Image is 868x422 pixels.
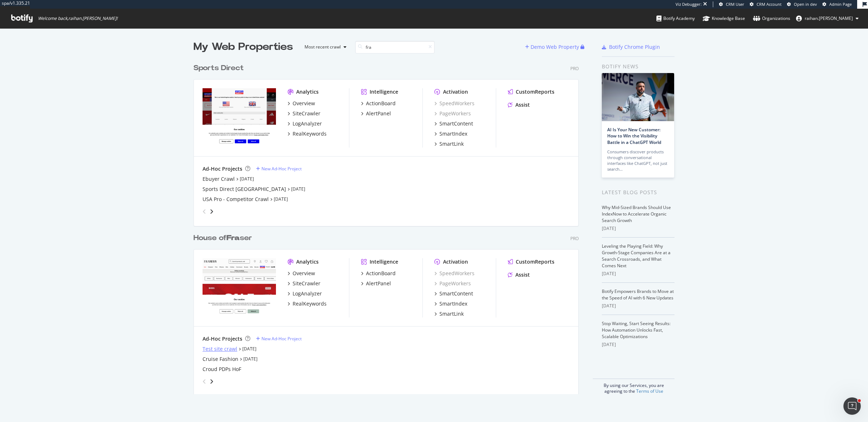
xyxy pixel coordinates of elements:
[607,127,661,145] a: AI Is Your New Customer: How to Win the Visibility Battle in a ChatGPT World
[193,63,247,73] a: Sports Direct
[203,355,238,363] a: Cruise Fashion
[242,346,256,352] a: [DATE]
[193,233,255,243] a: House ofFraser
[361,100,396,107] a: ActionBoard
[602,270,675,277] div: [DATE]
[296,88,319,95] div: Analytics
[434,110,471,117] a: PageWorkers
[439,140,464,148] div: SmartLink
[434,280,471,287] a: PageWorkers
[822,1,852,7] a: Admin Page
[753,9,790,28] a: Organizations
[602,188,675,196] div: Latest Blog Posts
[193,63,244,73] div: Sports Direct
[593,379,675,394] div: By using our Services, you are agreeing to the
[790,13,864,24] button: raihan.[PERSON_NAME]
[515,271,530,278] div: Assist
[361,110,391,117] a: AlertPanel
[434,300,467,307] a: SmartIndex
[794,1,817,7] span: Open in dev
[209,378,214,385] div: angle-right
[370,258,398,265] div: Intelligence
[209,208,214,215] div: angle-right
[203,196,269,203] a: USA Pro - Competitor Crawl
[787,1,817,7] a: Open in dev
[203,366,241,373] a: Croud PDPs HoF
[434,100,475,107] a: SpeedWorkers
[719,1,744,7] a: CRM User
[508,271,530,278] a: Assist
[508,101,530,108] a: Assist
[366,270,396,277] div: ActionBoard
[288,110,320,117] a: SiteCrawler
[508,258,554,265] a: CustomReports
[293,300,327,307] div: RealKeywords
[602,288,674,301] a: Botify Empowers Brands to Move at the Speed of AI with 6 New Updates
[288,100,315,107] a: Overview
[602,320,671,340] a: Stop Waiting, Start Seeing Results: How Automation Unlocks Fast, Scalable Optimizations
[434,120,473,127] a: SmartContent
[602,43,660,51] a: Botify Chrome Plugin
[296,258,319,265] div: Analytics
[703,15,745,22] div: Knowledge Base
[757,1,782,7] span: CRM Account
[531,43,579,51] div: Demo Web Property
[508,88,554,95] a: CustomReports
[203,175,235,183] a: Ebuyer Crawl
[602,341,675,348] div: [DATE]
[602,63,675,71] div: Botify news
[299,41,349,53] button: Most recent crawl
[193,54,584,394] div: grid
[366,100,396,107] div: ActionBoard
[203,165,242,172] div: Ad-Hoc Projects
[293,290,322,297] div: LogAnalyzer
[370,88,398,95] div: Intelligence
[203,345,237,353] a: Test site crawl
[203,186,286,193] div: Sports Direct [GEOGRAPHIC_DATA]
[434,310,464,317] a: SmartLink
[607,149,669,172] div: Consumers discover products through conversational interfaces like ChatGPT, not just search…
[243,356,258,362] a: [DATE]
[288,290,322,297] a: LogAnalyzer
[291,186,305,192] a: [DATE]
[602,225,675,232] div: [DATE]
[443,88,468,95] div: Activation
[439,130,467,137] div: SmartIndex
[274,196,288,202] a: [DATE]
[193,40,293,54] div: My Web Properties
[293,280,320,287] div: SiteCrawler
[703,9,745,28] a: Knowledge Base
[38,16,118,21] span: Welcome back, raihan.[PERSON_NAME] !
[293,120,322,127] div: LogAnalyzer
[843,397,861,415] iframe: Intercom live chat
[434,130,467,137] a: SmartIndex
[525,41,580,53] button: Demo Web Property
[434,270,475,277] a: SpeedWorkers
[256,166,302,172] a: New Ad-Hoc Project
[305,45,341,49] div: Most recent crawl
[293,270,315,277] div: Overview
[439,300,467,307] div: SmartIndex
[602,303,675,309] div: [DATE]
[203,88,276,147] img: sportsdirect.com
[636,388,663,394] a: Terms of Use
[366,280,391,287] div: AlertPanel
[656,9,695,28] a: Botify Academy
[288,300,327,307] a: RealKeywords
[516,258,554,265] div: CustomReports
[226,234,240,242] b: Fra
[570,235,579,242] div: Pro
[366,110,391,117] div: AlertPanel
[193,233,252,243] div: House of ser
[516,88,554,95] div: CustomReports
[203,258,276,317] img: houseoffraser.co.uk
[439,120,473,127] div: SmartContent
[676,1,702,7] div: Viz Debugger:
